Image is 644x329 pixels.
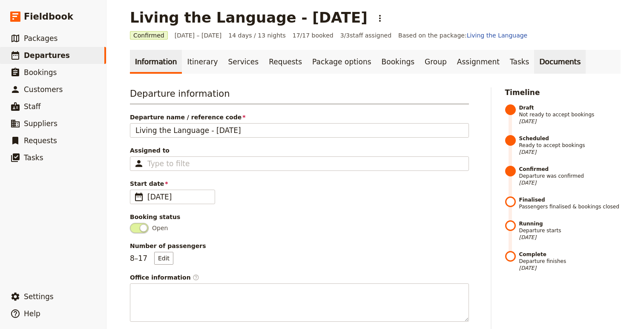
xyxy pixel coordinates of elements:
input: Assigned to [147,159,190,169]
span: Not ready to accept bookings [519,104,621,125]
strong: Complete [519,251,621,258]
a: Package options [307,50,376,74]
button: Number of passengers8–17 [154,252,173,265]
h1: Living the Language - [DATE] [130,9,368,26]
span: Departure name / reference code [130,113,469,121]
span: Departures [24,51,70,60]
a: Itinerary [182,50,223,74]
span: Departure starts [519,220,621,241]
span: Passengers finalised & bookings closed [519,196,621,210]
span: [DATE] [519,149,621,156]
span: Assigned to [130,146,469,155]
a: Tasks [505,50,535,74]
span: Fieldbook [24,10,73,23]
div: Booking status [130,213,469,221]
span: ​ [134,192,144,202]
input: Departure name / reference code [130,123,469,138]
span: Number of passengers [130,242,469,250]
span: Confirmed [130,31,168,40]
span: Based on the package: [398,31,527,40]
span: 17/17 booked [293,31,333,40]
span: 14 days / 13 nights [228,31,286,40]
strong: Running [519,220,621,227]
p: 8 – 17 [130,252,173,265]
strong: Scheduled [519,135,621,142]
span: [DATE] [147,192,210,202]
span: [DATE] [519,179,621,186]
strong: Confirmed [519,166,621,173]
span: Packages [24,34,57,43]
a: Assignment [452,50,505,74]
span: ​ [193,274,199,281]
span: Ready to accept bookings [519,135,621,156]
span: Bookings [24,68,57,77]
strong: Draft [519,104,621,111]
span: Requests [24,136,57,145]
a: Documents [534,50,586,74]
span: [DATE] – [DATE] [175,31,222,40]
a: Bookings [377,50,420,74]
span: Staff [24,102,41,111]
span: Open [152,224,168,232]
strong: Finalised [519,196,621,203]
a: Information [130,50,182,74]
h3: Departure information [130,87,469,104]
span: Settings [24,292,54,301]
span: Suppliers [24,119,57,128]
a: Group [420,50,452,74]
a: Services [223,50,264,74]
span: [DATE] [519,118,621,125]
span: Office information [130,273,469,282]
span: [DATE] [519,265,621,271]
span: Help [24,309,40,318]
span: [DATE] [519,234,621,241]
span: Departure was confirmed [519,166,621,186]
textarea: Office information​ [130,283,469,322]
span: Start date [130,179,469,188]
a: Living the Language [467,32,528,39]
h2: Timeline [505,87,621,98]
span: Tasks [24,153,43,162]
span: Customers [24,85,63,94]
span: Departure finishes [519,251,621,271]
button: Actions [373,11,387,26]
span: 3 / 3 staff assigned [340,31,391,40]
a: Requests [264,50,307,74]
